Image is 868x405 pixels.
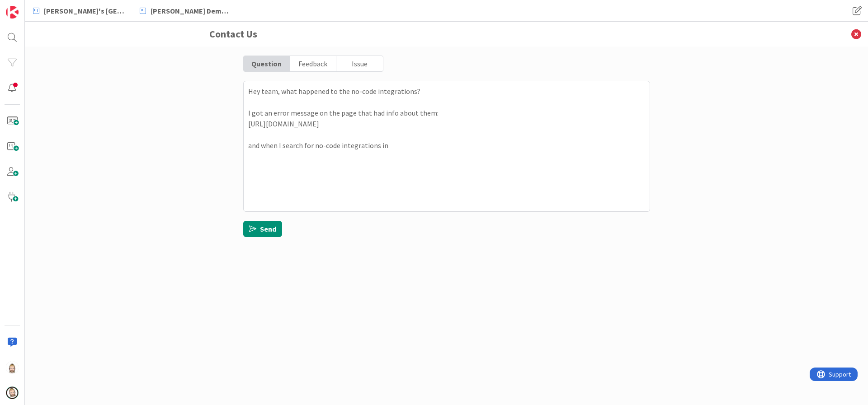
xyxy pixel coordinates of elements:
div: Feedback [290,56,336,71]
h3: Contact Us [209,22,684,47]
div: Issue [336,56,382,71]
img: Rv [6,361,19,374]
textarea: Hey team, what happened to the no-code integrations? I got an error message on the page that had ... [243,81,650,212]
div: Question [244,56,290,71]
a: [PERSON_NAME] Demo 3-levels [134,3,238,19]
img: Visit kanbanzone.com [6,6,19,19]
span: [PERSON_NAME]'s [GEOGRAPHIC_DATA] [44,5,126,16]
img: avatar [6,386,19,399]
span: [PERSON_NAME] Demo 3-levels [151,5,233,16]
a: [PERSON_NAME]'s [GEOGRAPHIC_DATA] [28,3,132,19]
button: Send [243,221,282,237]
span: Support [19,1,41,12]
